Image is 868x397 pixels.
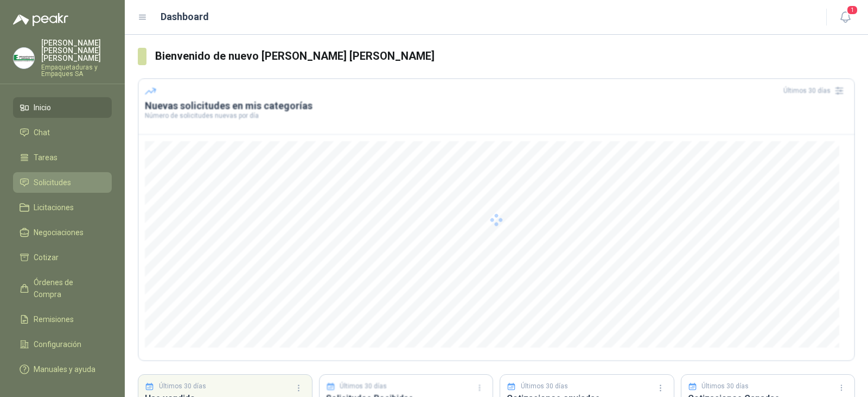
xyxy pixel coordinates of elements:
a: Negociaciones [13,222,112,243]
span: Órdenes de Compra [34,276,101,300]
a: Manuales y ayuda [13,359,112,380]
p: Últimos 30 días [521,381,568,392]
span: Negociaciones [34,226,84,238]
a: Inicio [13,97,112,118]
span: Remisiones [34,313,74,325]
h1: Dashboard [161,9,209,24]
p: [PERSON_NAME] [PERSON_NAME] [PERSON_NAME] [41,39,112,62]
p: Empaquetaduras y Empaques SA [41,64,112,77]
span: Solicitudes [34,177,71,188]
span: Manuales y ayuda [34,363,95,375]
a: Tareas [13,147,112,168]
p: Últimos 30 días [159,381,206,392]
a: Licitaciones [13,197,112,218]
a: Chat [13,122,112,143]
span: Licitaciones [34,201,74,213]
span: Inicio [34,102,51,114]
a: Solicitudes [13,172,112,193]
button: 1 [835,8,855,27]
p: Últimos 30 días [701,381,749,392]
a: Órdenes de Compra [13,272,112,305]
img: Company Logo [14,48,34,68]
span: 1 [846,5,858,15]
a: Configuración [13,334,112,355]
img: Logo peakr [13,13,68,26]
span: Cotizar [34,251,59,263]
a: Cotizar [13,247,112,268]
span: Configuración [34,338,81,350]
a: Remisiones [13,309,112,330]
span: Chat [34,127,50,138]
span: Tareas [34,152,58,163]
h3: Bienvenido de nuevo [PERSON_NAME] [PERSON_NAME] [155,48,855,65]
